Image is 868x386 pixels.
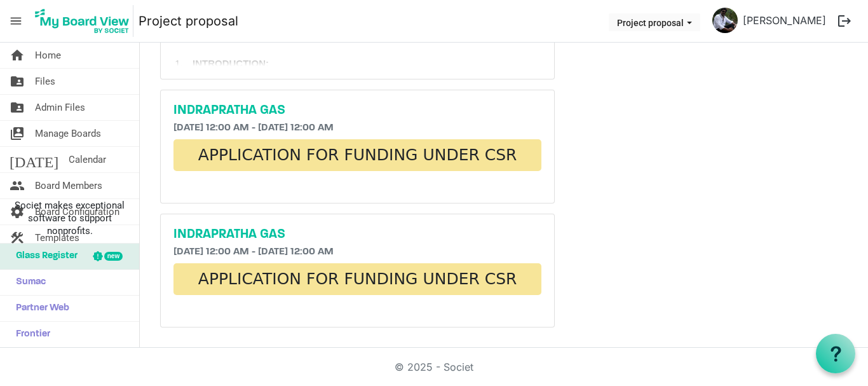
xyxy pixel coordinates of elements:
span: Calendar [69,147,106,172]
h6: [DATE] 12:00 AM - [DATE] 12:00 AM [173,246,541,258]
span: Partner Web [10,296,69,321]
span: folder_shared [10,95,25,120]
span: home [10,43,25,68]
span: Societ makes exceptional software to support nonprofits. [6,199,133,237]
a: My Board View Logo [31,5,139,37]
div: new [104,252,123,261]
a: INDRAPRATHA GAS [173,103,541,118]
h6: [DATE] 12:00 AM - [DATE] 12:00 AM [173,122,541,134]
strong: INTRODUCTION: [193,58,269,69]
span: folder_shared [10,69,25,94]
span: Admin Files [35,95,85,120]
a: [PERSON_NAME] [738,8,831,33]
button: Project proposal dropdownbutton [609,13,700,31]
span: Glass Register [10,244,78,269]
span: switch_account [10,121,25,146]
h1: APPLICATION FOR FUNDING UNDER CSR [173,263,541,295]
span: Home [35,43,61,68]
h1: APPLICATION FOR FUNDING UNDER CSR [173,139,541,171]
a: Project proposal [139,8,238,34]
span: menu [4,9,28,33]
span: Files [35,69,55,94]
a: © 2025 - Societ [395,361,473,373]
span: Sumac [10,270,46,295]
button: logout [831,8,858,34]
span: Manage Boards [35,121,101,146]
span: Frontier [10,322,50,347]
a: INDRAPRATHA GAS [173,227,541,242]
img: My Board View Logo [31,5,133,37]
span: people [10,173,25,198]
span: [DATE] [10,147,58,172]
img: hSUB5Hwbk44obJUHC4p8SpJiBkby1CPMa6WHdO4unjbwNk2QqmooFCj6Eu6u6-Q6MUaBHHRodFmU3PnQOABFnA_thumb.png [712,8,738,33]
span: Board Members [35,173,102,198]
